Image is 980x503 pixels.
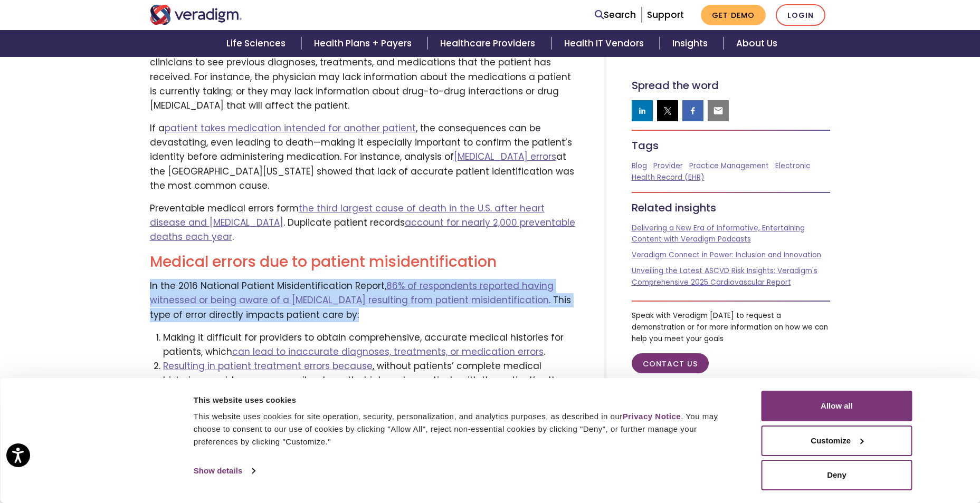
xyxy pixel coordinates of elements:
a: Unveiling the Latest ASCVD Risk Insights: Veradigm's Comprehensive 2025 Cardiovascular Report [632,266,817,287]
li: Making it difficult for providers to obtain comprehensive, accurate medical histories for patient... [163,331,578,359]
a: Insights [660,30,724,57]
p: This is because when seeing a patient makes it more difficult for clinicians to see previous diag... [150,41,578,113]
a: Contact Us [632,353,709,374]
h5: Related insights [632,201,831,214]
a: About Us [724,30,790,57]
h2: Medical errors due to patient misidentification [150,253,578,271]
a: Delivering a New Era of Informative, Entertaining Content with Veradigm Podcasts [632,223,805,245]
a: Electronic Health Record (EHR) [632,161,810,182]
a: [MEDICAL_DATA] errors [454,150,556,163]
a: Get Demo [701,5,766,25]
a: Health Plans + Payers [301,30,427,57]
a: Show details [194,463,255,479]
h5: Tags [632,139,831,152]
img: Veradigm logo [150,5,242,25]
div: This website uses cookies [194,394,738,407]
a: patient takes medication intended for another patient [165,122,416,134]
a: can lead to inaccurate diagnoses, treatments, or medication errors [232,345,544,358]
a: Support [647,8,684,21]
p: In the 2016 National Patient Misidentification Report, . This type of error directly impacts pati... [150,279,578,322]
img: twitter sharing button [662,105,673,116]
a: Privacy Notice [623,412,681,421]
a: Blog [632,161,647,171]
img: linkedin sharing button [637,105,648,116]
button: Allow all [762,391,912,421]
a: Health IT Vendors [551,30,660,57]
button: Deny [762,460,912,490]
h5: Spread the word [632,79,831,92]
li: , without patients’ complete medical histories, providers may prescribe drugs that interact negat... [163,359,578,417]
p: If a , the consequences can be devastating, even leading to death—making it especially important ... [150,121,578,193]
img: facebook sharing button [688,105,698,116]
a: Practice Management [689,161,769,171]
p: Preventable medical errors form . Duplicate patient records . [150,201,578,245]
a: Life Sciences [214,30,301,57]
img: email sharing button [713,105,724,116]
a: Login [776,4,825,26]
iframe: Drift Chat Widget [777,427,967,490]
div: This website uses cookies for site operation, security, personalization, and analytics purposes, ... [194,410,738,448]
a: Search [595,8,636,22]
a: the third largest cause of death in the U.S. after heart disease and [MEDICAL_DATA] [150,202,545,229]
a: Resulting in patient treatment errors because [163,360,373,372]
a: Provider [653,161,683,171]
button: Customize [762,425,912,456]
a: Veradigm Connect in Power: Inclusion and Innovation [632,250,821,260]
a: Healthcare Providers [427,30,551,57]
p: Speak with Veradigm [DATE] to request a demonstration or for more information on how we can help ... [632,310,831,344]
